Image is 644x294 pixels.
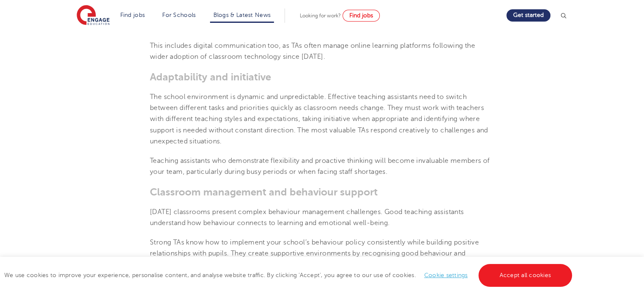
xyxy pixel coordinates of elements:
[349,12,373,19] span: Find jobs
[120,12,145,18] a: Find jobs
[77,5,110,26] img: Engage Education
[150,157,490,176] span: Teaching assistants who demonstrate flexibility and proactive thinking will become invaluable mem...
[150,239,483,280] span: Strong TAs know how to implement your school’s behaviour policy consistently while building posit...
[150,93,488,145] span: The school environment is dynamic and unpredictable. Effective teaching assistants need to switch...
[150,71,271,83] span: Adaptability and initiative
[150,42,475,60] span: This includes digital communication too, as TAs often manage online learning platforms following ...
[300,13,341,19] span: Looking for work?
[478,264,572,287] a: Accept all cookies
[506,9,550,22] a: Get started
[4,272,574,278] span: We use cookies to improve your experience, personalise content, and analyse website traffic. By c...
[162,12,196,18] a: For Schools
[343,10,380,22] a: Find jobs
[424,272,468,278] a: Cookie settings
[150,208,464,227] span: [DATE] classrooms present complex behaviour management challenges. Good teaching assistants under...
[213,12,271,18] a: Blogs & Latest News
[150,186,378,198] span: Classroom management and behaviour support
